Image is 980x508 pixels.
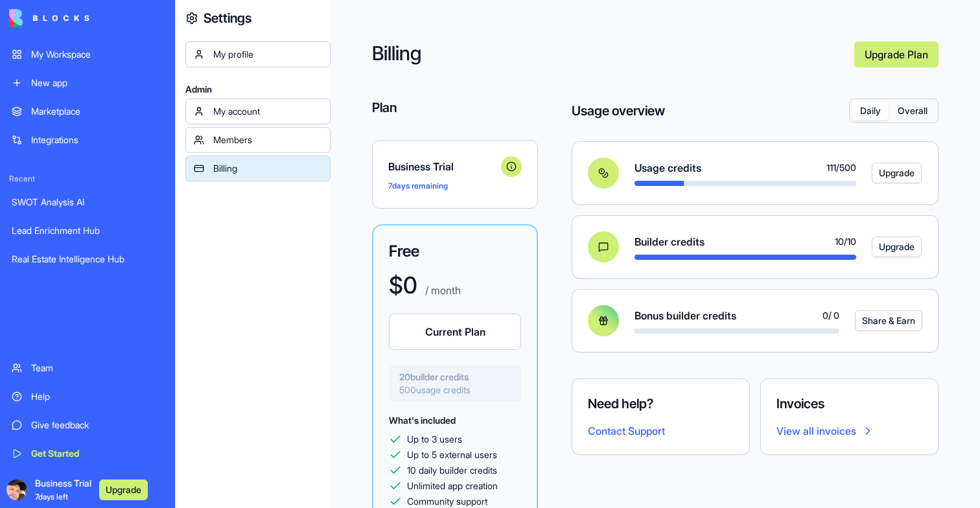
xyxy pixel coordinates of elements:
h4: Settings [204,9,251,27]
a: Help [4,384,171,410]
div: Marketplace [31,105,163,118]
div: My profile [213,48,322,61]
h3: Free [389,241,521,262]
h4: Usage overview [572,102,665,120]
button: Upgrade [872,163,922,183]
span: Usage credits [635,160,701,176]
div: Team [31,362,163,375]
a: My profile [185,41,331,67]
span: 7 days left [35,492,68,502]
span: 20 builder credits [399,371,511,384]
span: Business Trial [388,159,496,174]
div: My Workspace [31,48,163,61]
h2: Billing [372,41,844,67]
span: 10 daily builder credits [407,464,497,477]
span: Up to 5 external users [407,448,497,461]
a: Upgrade [872,163,907,183]
button: Upgrade [99,479,148,500]
a: Marketplace [4,98,171,124]
button: Contact Support [588,423,665,439]
div: Real Estate Intelligence Hub [12,253,163,266]
a: Give feedback [4,412,171,438]
span: Recent [4,174,171,184]
span: Admin [185,83,331,96]
h4: Invoices [776,395,922,413]
a: Upgrade [872,237,907,257]
div: Give feedback [31,419,163,432]
span: What's included [389,415,456,426]
span: Bonus builder credits [635,308,736,323]
h4: Need help? [588,395,734,413]
div: SWOT Analysis AI [12,196,163,209]
button: Daily [852,102,889,121]
div: Get Started [31,447,163,460]
span: 7 days remaining [388,181,448,190]
div: Help [31,390,163,403]
img: ACg8ocLAb-5cxbYoit4vkkUF5q8v29V38GttJg9fTesDHCTYgAgUAp4usQ=s96-c [6,479,27,500]
span: Up to 3 users [407,433,462,446]
div: My account [213,105,322,118]
a: Real Estate Intelligence Hub [4,246,171,272]
a: Billing [185,156,331,181]
button: Current Plan [389,314,521,350]
div: Integrations [31,133,163,146]
button: Upgrade [872,237,922,257]
a: New app [4,70,171,96]
p: / month [423,283,461,298]
h1: $ 0 [389,272,417,298]
img: logo [9,9,89,27]
span: 10 / 10 [835,235,856,248]
a: Integrations [4,127,171,153]
a: My account [185,98,331,124]
span: Unlimited app creation [407,479,498,492]
a: Team [4,355,171,381]
div: Lead Enrichment Hub [12,224,163,237]
a: Upgrade Plan [854,41,939,67]
button: Overall [889,102,936,121]
span: Community support [407,495,487,508]
a: Lead Enrichment Hub [4,218,171,244]
a: SWOT Analysis AI [4,189,171,215]
div: New app [31,76,163,89]
a: My Workspace [4,41,171,67]
button: Share & Earn [855,310,922,331]
span: 500 usage credits [399,384,511,397]
h4: Plan [372,98,538,117]
span: Builder credits [635,234,705,249]
a: View all invoices [776,423,922,439]
a: Get Started [4,441,171,467]
a: Members [185,127,331,153]
span: Business Trial [35,477,91,503]
span: 111 / 500 [826,161,856,174]
div: Members [213,133,322,146]
span: 0 / 0 [822,309,839,322]
div: Billing [213,162,322,175]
